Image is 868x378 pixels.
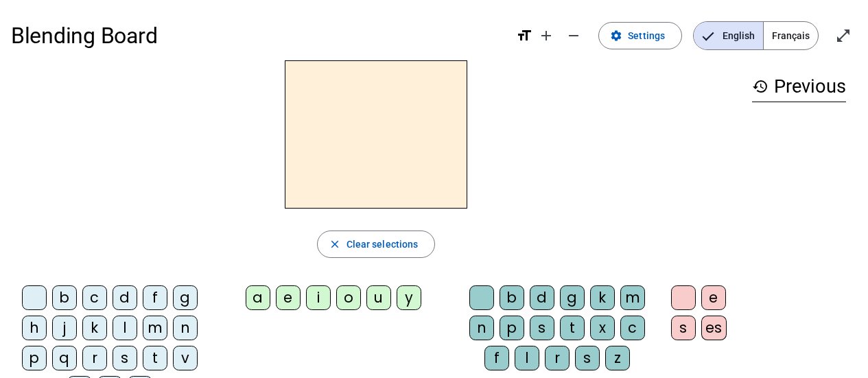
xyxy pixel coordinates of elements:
[469,316,494,340] div: n
[52,346,77,370] div: q
[336,285,361,310] div: o
[366,285,391,310] div: u
[143,346,167,370] div: t
[605,346,630,370] div: z
[530,285,554,310] div: d
[560,22,587,49] button: Decrease font size
[565,27,582,44] mat-icon: remove
[620,316,645,340] div: c
[22,316,47,340] div: h
[500,316,524,340] div: p
[830,22,857,49] button: Enter full screen
[835,27,852,44] mat-icon: open_in_full
[530,316,554,340] div: s
[347,236,419,252] span: Clear selections
[545,346,570,370] div: r
[575,346,600,370] div: s
[701,316,727,340] div: es
[701,285,726,310] div: e
[752,71,846,102] h3: Previous
[276,285,301,310] div: e
[113,285,137,310] div: d
[671,316,696,340] div: s
[11,14,505,58] h1: Blending Board
[484,346,509,370] div: f
[143,316,167,340] div: m
[693,21,819,50] mat-button-toggle-group: Language selection
[173,285,198,310] div: g
[538,27,554,44] mat-icon: add
[610,29,622,42] mat-icon: settings
[628,27,665,44] span: Settings
[113,346,137,370] div: s
[113,316,137,340] div: l
[82,316,107,340] div: k
[329,238,341,250] mat-icon: close
[22,346,47,370] div: p
[590,316,615,340] div: x
[620,285,645,310] div: m
[516,27,532,44] mat-icon: format_size
[560,316,585,340] div: t
[560,285,585,310] div: g
[598,22,682,49] button: Settings
[82,346,107,370] div: r
[306,285,331,310] div: i
[143,285,167,310] div: f
[52,285,77,310] div: b
[246,285,270,310] div: a
[764,22,818,49] span: Français
[500,285,524,310] div: b
[752,78,769,95] mat-icon: history
[82,285,107,310] div: c
[317,231,436,258] button: Clear selections
[173,346,198,370] div: v
[52,316,77,340] div: j
[532,22,560,49] button: Increase font size
[590,285,615,310] div: k
[694,22,763,49] span: English
[173,316,198,340] div: n
[515,346,539,370] div: l
[397,285,421,310] div: y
